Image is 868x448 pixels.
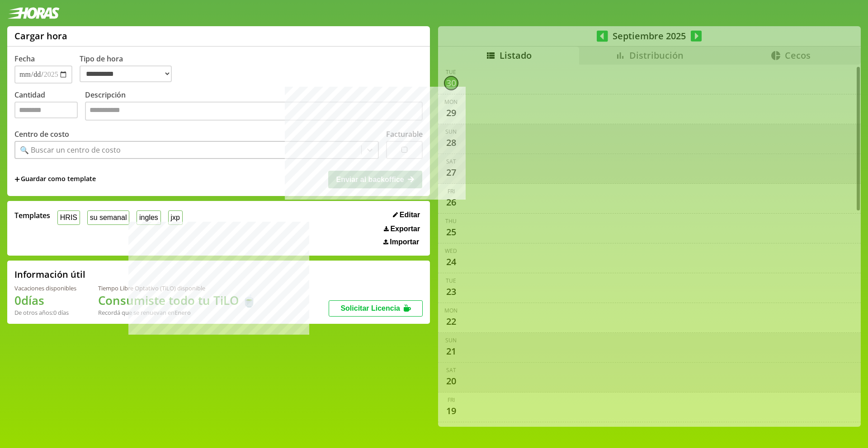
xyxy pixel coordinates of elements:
[98,308,256,317] div: Recordá que se renuevan en
[14,102,78,118] input: Cantidad
[14,174,20,184] span: +
[14,284,76,292] div: Vacaciones disponibles
[14,129,69,139] label: Centro de costo
[14,30,67,42] h1: Cargar hora
[390,238,419,246] span: Importar
[381,224,423,233] button: Exportar
[85,102,423,121] textarea: Descripción
[87,210,129,224] button: su semanal
[14,90,85,123] label: Cantidad
[98,292,256,308] h1: Consumiste todo tu TiLO 🍵
[340,304,400,312] span: Solicitar Licencia
[85,90,423,123] label: Descripción
[390,210,423,219] button: Editar
[7,7,60,19] img: logotipo
[14,54,35,64] label: Fecha
[137,210,160,224] button: ingles
[98,284,256,292] div: Tiempo Libre Optativo (TiLO) disponible
[14,308,76,317] div: De otros años: 0 días
[57,210,80,224] button: HRIS
[175,308,191,317] b: Enero
[390,225,420,233] span: Exportar
[14,174,96,184] span: +Guardar como template
[14,210,50,220] span: Templates
[14,268,85,280] h2: Información útil
[80,54,179,84] label: Tipo de hora
[329,300,423,317] button: Solicitar Licencia
[20,145,121,155] div: 🔍 Buscar un centro de costo
[80,65,172,82] select: Tipo de hora
[400,211,420,219] span: Editar
[14,292,76,308] h1: 0 días
[168,210,183,224] button: jxp
[386,129,423,139] label: Facturable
